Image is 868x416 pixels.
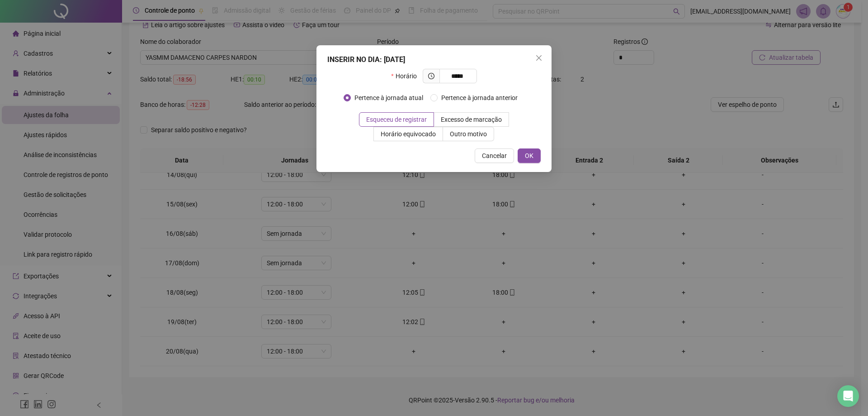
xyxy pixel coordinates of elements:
span: Pertence à jornada anterior [438,93,521,103]
span: Horário equivocado [381,130,436,138]
span: Excesso de marcação [441,116,502,123]
span: OK [525,151,533,161]
span: Pertence à jornada atual [351,93,427,103]
button: Cancelar [475,148,514,163]
label: Horário [391,69,422,83]
span: clock-circle [428,73,434,79]
span: Esqueceu de registrar [366,116,427,123]
div: Open Intercom Messenger [837,385,859,407]
div: INSERIR NO DIA : [DATE] [327,54,541,65]
span: Outro motivo [450,130,487,138]
button: Close [532,51,546,65]
span: Cancelar [482,151,507,161]
button: OK [518,148,541,163]
span: close [535,54,542,62]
